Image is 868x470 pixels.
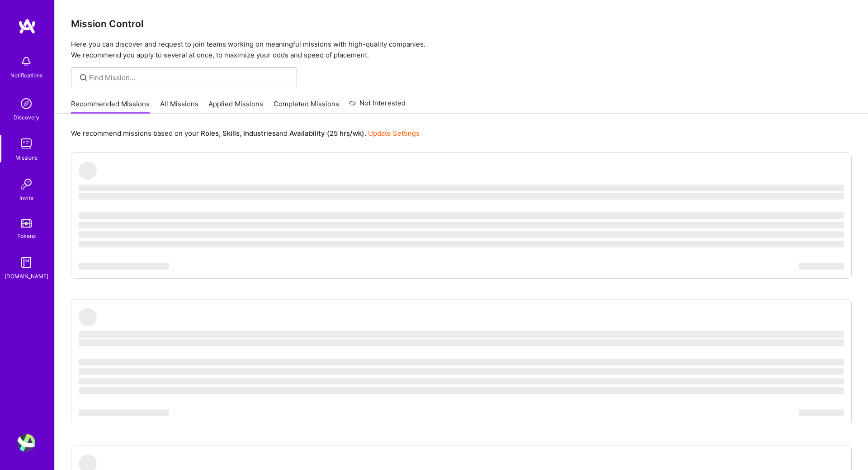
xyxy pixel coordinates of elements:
[17,135,35,153] img: teamwork
[17,434,35,452] img: User Avatar
[19,193,33,203] div: Invite
[17,52,35,71] img: bell
[71,99,150,114] a: Recommended Missions
[71,39,852,61] p: Here you can discover and request to join teams working on meaningful missions with high-quality ...
[274,99,339,114] a: Completed Missions
[78,72,89,83] i: icon SearchGrey
[18,18,36,34] img: logo
[208,99,263,114] a: Applied Missions
[222,129,240,138] b: Skills
[243,129,276,138] b: Industries
[289,129,364,138] b: Availability (25 hrs/wk)
[71,18,852,29] h3: Mission Control
[14,113,39,122] div: Discovery
[17,231,36,241] div: Tokens
[17,95,35,113] img: discovery
[5,271,48,281] div: [DOMAIN_NAME]
[71,128,420,138] p: We recommend missions based on your , , and .
[15,434,38,452] a: User Avatar
[160,99,198,114] a: All Missions
[10,71,42,80] div: Notifications
[17,175,35,193] img: Invite
[201,129,219,138] b: Roles
[17,253,35,271] img: guide book
[368,129,420,138] a: Update Settings
[349,98,406,114] a: Not Interested
[21,219,32,228] img: tokens
[89,73,290,82] input: Find Mission...
[15,153,38,162] div: Missions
